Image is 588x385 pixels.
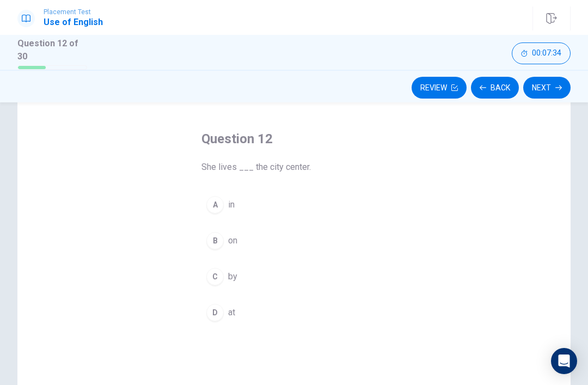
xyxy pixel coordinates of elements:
[206,304,224,321] div: D
[206,232,224,249] div: B
[201,227,387,254] button: Bon
[206,268,224,285] div: C
[228,198,235,211] span: in
[201,161,387,174] span: She lives ___ the city center.
[228,270,237,283] span: by
[201,299,387,326] button: Dat
[551,348,577,374] div: Open Intercom Messenger
[523,77,571,99] button: Next
[201,130,387,148] h4: Question 12
[201,263,387,290] button: Cby
[44,16,103,29] h1: Use of English
[471,77,519,99] button: Back
[17,37,87,63] h1: Question 12 of 30
[201,191,387,218] button: Ain
[206,196,224,213] div: A
[44,8,103,16] span: Placement Test
[228,306,235,319] span: at
[412,77,467,99] button: Review
[228,234,237,247] span: on
[512,42,571,64] button: 00:07:34
[532,49,561,58] span: 00:07:34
